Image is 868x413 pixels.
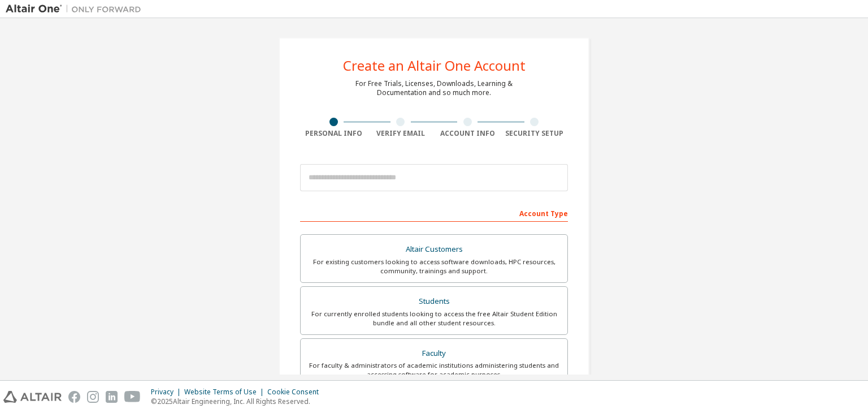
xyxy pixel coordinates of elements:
div: For currently enrolled students looking to access the free Altair Student Edition bundle and all ... [307,309,561,328]
div: For existing customers looking to access software downloads, HPC resources, community, trainings ... [307,257,561,276]
p: © 2025 Altair Engineering, Inc. All Rights Reserved. [151,397,325,406]
div: Account Info [434,129,501,138]
div: Website Terms of Use [184,388,267,397]
div: Altair Customers [307,242,561,257]
img: linkedin.svg [106,391,118,403]
div: Students [307,294,561,309]
img: facebook.svg [68,391,80,403]
img: youtube.svg [124,391,141,403]
img: instagram.svg [87,391,99,403]
div: Verify Email [367,129,435,138]
div: Personal Info [300,129,367,138]
div: Account Type [300,204,568,222]
div: Faculty [307,346,561,362]
div: For faculty & administrators of academic institutions administering students and accessing softwa... [307,361,561,379]
img: altair_logo.svg [3,391,62,403]
div: Create an Altair One Account [343,59,526,72]
div: Privacy [151,388,184,397]
img: Altair One [6,3,147,15]
div: For Free Trials, Licenses, Downloads, Learning & Documentation and so much more. [355,79,513,97]
div: Security Setup [501,129,568,138]
div: Cookie Consent [267,388,325,397]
